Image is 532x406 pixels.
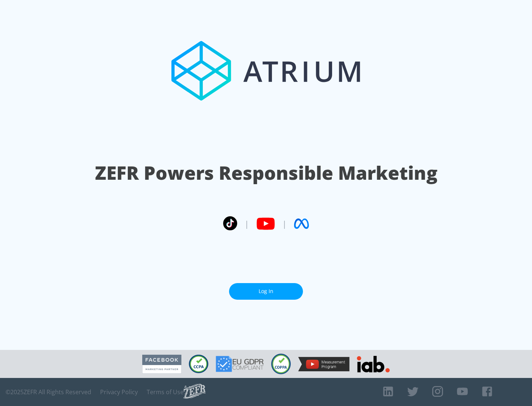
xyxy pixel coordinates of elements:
span: © 2025 ZEFR All Rights Reserved [6,388,91,396]
img: YouTube Measurement Program [298,357,349,371]
img: Facebook Marketing Partner [142,355,181,374]
img: GDPR Compliant [216,356,264,372]
a: Log In [229,283,303,300]
h1: ZEFR Powers Responsible Marketing [95,160,437,186]
span: | [282,218,287,229]
img: CCPA Compliant [189,355,208,373]
span: | [245,218,249,229]
img: COPPA Compliant [271,354,291,374]
a: Privacy Policy [100,388,138,396]
a: Terms of Use [147,388,184,396]
img: IAB [357,356,390,372]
